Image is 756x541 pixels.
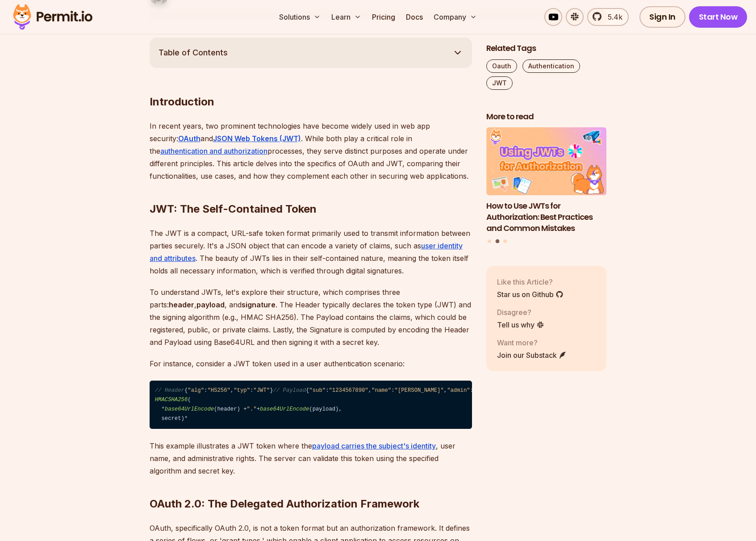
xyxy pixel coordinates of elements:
[402,8,426,26] a: Docs
[488,239,491,243] button: Go to slide 1
[150,286,472,348] p: To understand JWTs, let's explore their structure, which comprises three parts: , , and . The Hea...
[169,300,194,309] strong: header
[486,76,513,90] a: JWT
[497,307,544,318] p: Disagree?
[242,300,276,309] strong: signature
[150,357,472,370] p: For instance, consider a JWT token used in a user authentication scenario:
[368,8,399,26] a: Pricing
[150,227,472,277] p: The JWT is a compact, URL-safe token format primarily used to transmit information between partie...
[486,128,607,234] li: 2 of 3
[178,134,200,143] a: OAuth
[150,241,463,263] a: user identity and attributes
[165,406,214,412] span: base64UrlEncode
[276,8,324,26] button: Solutions
[372,387,391,394] span: "name"
[247,406,257,412] span: "."
[602,12,622,22] span: 5.4k
[329,387,368,394] span: "1234567890"
[497,289,564,300] a: Star us on Github
[639,6,685,28] a: Sign In
[486,128,607,245] div: Posts
[150,440,472,477] p: This example illustrates a JWT token where the , user name, and administrative rights. The server...
[497,337,567,348] p: Want more?
[253,387,270,394] span: "JWT"
[486,59,517,73] a: Oauth
[155,387,184,394] span: // Header
[155,397,188,403] span: HMACSHA256
[309,387,326,394] span: "sub"
[150,497,419,510] strong: OAuth 2.0: The Delegated Authorization Framework
[447,387,470,394] span: "admin"
[9,2,96,32] img: Permit logo
[689,6,748,28] a: Start Now
[503,239,507,243] button: Go to slide 3
[486,111,607,122] h2: More to read
[150,202,317,215] strong: JWT: The Self-Contained Token
[486,128,607,196] img: How to Use JWTs for Authorization: Best Practices and Common Mistakes
[486,128,607,234] a: How to Use JWTs for Authorization: Best Practices and Common MistakesHow to Use JWTs for Authoriz...
[234,387,250,394] span: "typ"
[522,59,580,73] a: Authentication
[486,201,607,234] h3: How to Use JWTs for Authorization: Best Practices and Common Mistakes
[587,8,629,26] a: 5.4k
[213,134,301,143] a: JSON Web Tokens (JWT)
[486,43,607,54] h2: Related Tags
[260,406,309,412] span: base64UrlEncode
[495,239,499,243] button: Go to slide 2
[159,46,228,59] span: Table of Contents
[395,387,444,394] span: "[PERSON_NAME]"
[312,441,436,450] a: payload carries the subject's identity
[430,8,480,26] button: Company
[497,350,567,361] a: Join our Substack
[207,387,230,394] span: "HS256"
[196,300,225,309] strong: payload
[150,38,472,68] button: Table of Contents
[497,319,544,330] a: Tell us why
[150,95,214,108] strong: Introduction
[273,387,306,394] span: // Payload
[150,120,472,182] p: In recent years, two prominent technologies have become widely used in web app security: and . Wh...
[188,387,204,394] span: "alg"
[497,277,564,287] p: Like this Article?
[328,8,365,26] button: Learn
[160,147,267,155] a: authentication and authorization
[150,381,472,429] code: { : , : } { : , : , : } ( * (header) + + (payload), secret)*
